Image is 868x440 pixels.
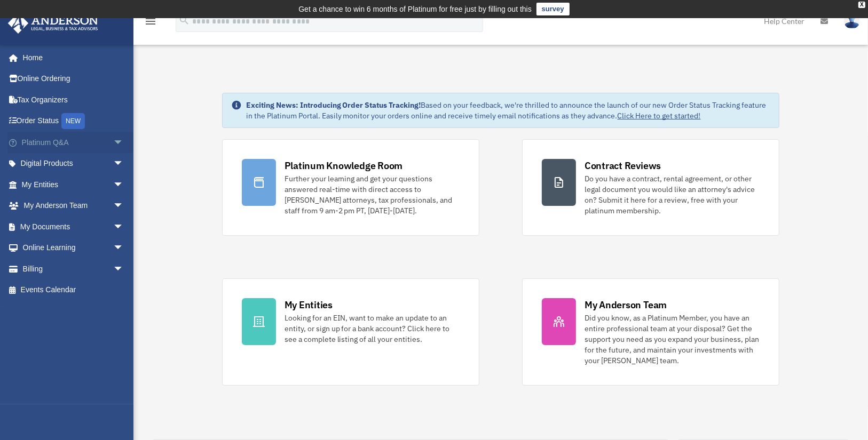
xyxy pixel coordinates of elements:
[585,313,760,366] div: Did you know, as a Platinum Member, you have an entire professional team at your disposal? Get th...
[246,100,771,121] div: Based on your feedback, we're thrilled to announce the launch of our new Order Status Tracking fe...
[285,159,403,172] div: Platinum Knowledge Room
[7,258,140,279] a: Billingarrow_drop_down
[844,13,860,29] img: User Pic
[113,216,135,238] span: arrow_drop_down
[285,173,460,216] div: Further your learning and get your questions answered real-time with direct access to [PERSON_NAM...
[7,153,140,174] a: Digital Productsarrow_drop_down
[5,13,101,34] img: Anderson Advisors Platinum Portal
[222,139,479,236] a: Platinum Knowledge Room Further your learning and get your questions answered real-time with dire...
[522,139,779,236] a: Contract Reviews Do you have a contract, rental agreement, or other legal document you would like...
[7,216,140,237] a: My Documentsarrow_drop_down
[113,153,135,175] span: arrow_drop_down
[113,195,135,217] span: arrow_drop_down
[522,278,779,386] a: My Anderson Team Did you know, as a Platinum Member, you have an entire professional team at your...
[7,110,140,132] a: Order StatusNEW
[298,3,532,15] div: Get a chance to win 6 months of Platinum for free just by filling out this
[178,14,190,26] i: search
[144,19,157,28] a: menu
[7,237,140,259] a: Online Learningarrow_drop_down
[246,100,421,110] strong: Exciting News: Introducing Order Status Tracking!
[113,174,135,196] span: arrow_drop_down
[7,279,140,301] a: Events Calendar
[7,195,140,217] a: My Anderson Teamarrow_drop_down
[585,298,667,311] div: My Anderson Team
[144,15,157,28] i: menu
[858,2,865,8] div: close
[618,111,701,121] a: Click Here to get started!
[585,173,760,216] div: Do you have a contract, rental agreement, or other legal document you would like an attorney's ad...
[7,174,140,195] a: My Entitiesarrow_drop_down
[285,313,460,345] div: Looking for an EIN, want to make an update to an entity, or sign up for a bank account? Click her...
[113,237,135,259] span: arrow_drop_down
[285,298,333,311] div: My Entities
[222,278,479,386] a: My Entities Looking for an EIN, want to make an update to an entity, or sign up for a bank accoun...
[113,258,135,280] span: arrow_drop_down
[536,3,570,15] a: survey
[585,159,661,172] div: Contract Reviews
[7,132,140,153] a: Platinum Q&Aarrow_drop_down
[61,113,85,129] div: NEW
[7,68,140,90] a: Online Ordering
[7,89,140,110] a: Tax Organizers
[7,47,135,68] a: Home
[113,132,135,154] span: arrow_drop_down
